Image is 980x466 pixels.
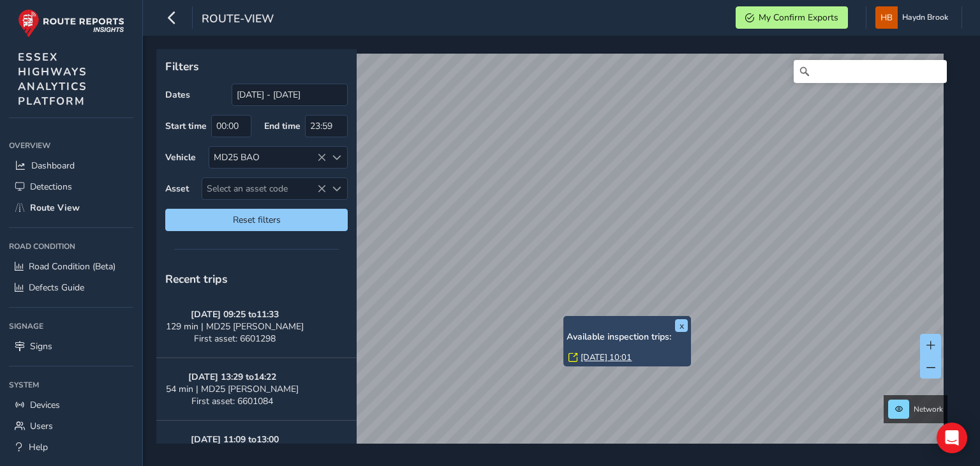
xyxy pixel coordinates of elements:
span: Dashboard [31,160,75,172]
label: End time [264,120,301,132]
span: Route View [30,202,80,214]
img: rr logo [18,9,124,38]
button: Reset filters [165,209,348,231]
span: 54 min | MD25 [PERSON_NAME] [166,383,299,395]
div: MD25 BAO [209,147,326,168]
span: 129 min | MD25 [PERSON_NAME] [166,320,304,333]
p: Filters [165,58,348,75]
span: My Confirm Exports [759,11,838,24]
a: Defects Guide [9,277,133,298]
button: [DATE] 13:29 to14:2254 min | MD25 [PERSON_NAME]First asset: 6601084 [156,358,357,421]
button: Haydn Brook [875,6,953,29]
a: Help [9,437,133,458]
label: Start time [165,120,207,132]
canvas: Map [161,54,944,458]
button: My Confirm Exports [736,6,848,29]
span: Defects Guide [29,282,84,294]
a: Dashboard [9,155,133,176]
label: Dates [165,89,190,101]
div: Overview [9,136,133,155]
div: Select an asset code [326,178,347,199]
img: diamond-layout [875,6,898,29]
div: Open Intercom Messenger [937,423,967,453]
a: [DATE] 10:01 [581,352,632,363]
span: Road Condition (Beta) [29,260,115,273]
a: Users [9,416,133,437]
span: Haydn Brook [902,6,948,29]
span: ESSEX HIGHWAYS ANALYTICS PLATFORM [18,50,87,109]
div: Signage [9,317,133,336]
label: Vehicle [165,151,196,163]
span: Network [914,404,943,414]
input: Search [794,60,947,83]
span: Reset filters [175,214,338,226]
button: x [675,319,688,332]
span: Help [29,441,48,453]
span: Select an asset code [202,178,326,199]
span: Recent trips [165,271,228,287]
strong: [DATE] 11:09 to 13:00 [191,433,279,446]
button: [DATE] 09:25 to11:33129 min | MD25 [PERSON_NAME]First asset: 6601298 [156,296,357,358]
strong: [DATE] 09:25 to 11:33 [191,308,279,320]
div: System [9,375,133,395]
div: Road Condition [9,237,133,256]
a: Route View [9,197,133,218]
h6: Available inspection trips: [567,332,688,343]
strong: [DATE] 13:29 to 14:22 [188,371,276,383]
a: Detections [9,176,133,197]
span: First asset: 6601084 [191,395,273,407]
span: Detections [30,181,72,193]
span: route-view [202,11,274,29]
a: Signs [9,336,133,357]
a: Devices [9,395,133,416]
span: First asset: 6601298 [194,333,276,345]
span: Users [30,420,53,432]
span: Signs [30,340,52,352]
a: Road Condition (Beta) [9,256,133,277]
label: Asset [165,183,189,195]
span: Devices [30,399,60,411]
